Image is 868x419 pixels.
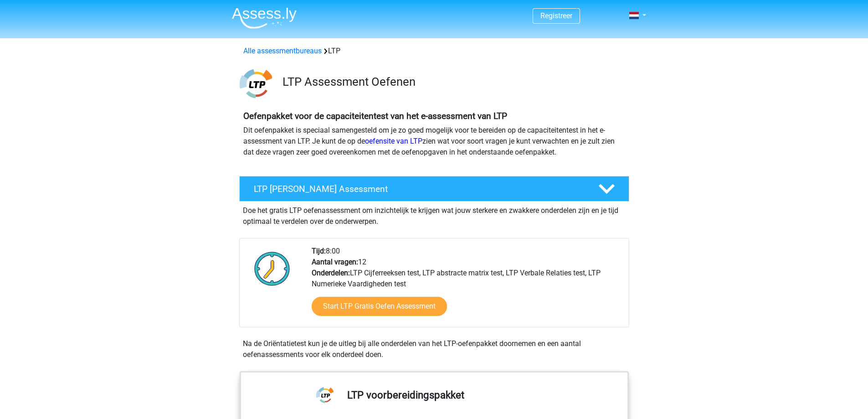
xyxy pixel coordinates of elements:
img: ltp.png [240,67,272,100]
b: Oefenpakket voor de capaciteitentest van het e-assessment van LTP [243,111,507,121]
a: Start LTP Gratis Oefen Assessment [312,297,447,316]
b: Onderdelen: [312,269,350,277]
a: oefensite van LTP [365,137,422,145]
p: Dit oefenpakket is speciaal samengesteld om je zo goed mogelijk voor te bereiden op de capaciteit... [243,125,625,158]
div: Doe het gratis LTP oefenassessment om inzichtelijk te krijgen wat jouw sterkere en zwakkere onder... [239,202,629,227]
div: LTP [240,46,629,57]
div: Na de Oriëntatietest kun je de uitleg bij alle onderdelen van het LTP-oefenpakket doornemen en ee... [239,338,629,360]
div: 8:00 12 LTP Cijferreeksen test, LTP abstracte matrix test, LTP Verbale Relaties test, LTP Numerie... [305,246,628,327]
b: Tijd: [312,247,326,255]
h4: LTP [PERSON_NAME] Assessment [254,184,584,194]
img: Assessly [232,7,297,29]
a: Alle assessmentbureaus [243,47,322,55]
img: Klok [249,246,295,291]
b: Aantal vragen: [312,258,358,266]
a: Registreer [540,11,572,20]
h3: LTP Assessment Oefenen [282,75,622,89]
a: LTP [PERSON_NAME] Assessment [236,176,633,202]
